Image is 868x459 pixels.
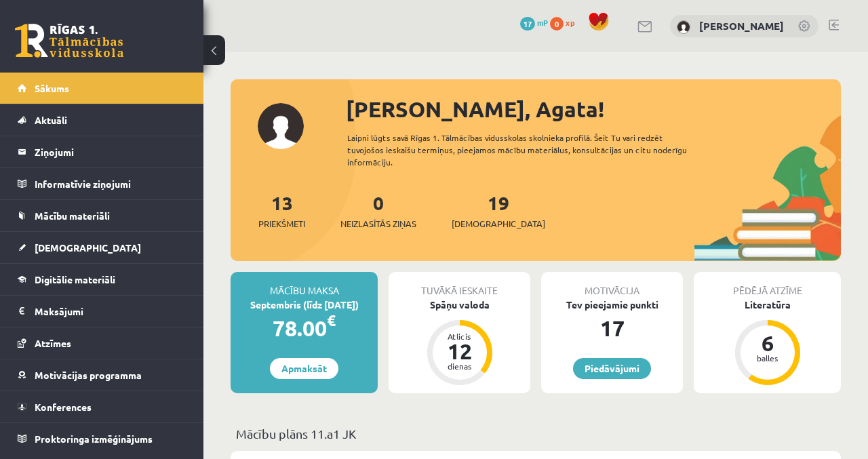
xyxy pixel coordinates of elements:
[439,340,480,362] div: 12
[439,332,480,340] div: Atlicis
[18,264,186,295] a: Digitālie materiāli
[231,272,378,298] div: Mācību maksa
[550,17,564,31] span: 0
[18,73,186,104] a: Sākums
[18,391,186,422] a: Konferences
[231,298,378,312] div: Septembris (līdz [DATE])
[694,272,841,298] div: Pēdējā atzīme
[18,200,186,231] a: Mācību materiāli
[389,272,530,298] div: Tuvākā ieskaite
[520,17,535,31] span: 17
[452,191,545,231] a: 19[DEMOGRAPHIC_DATA]
[694,298,841,312] div: Literatūra
[236,424,835,443] p: Mācību plāns 11.a1 JK
[270,358,338,379] a: Apmaksāt
[389,298,530,312] div: Spāņu valoda
[550,17,581,28] a: 0 xp
[389,298,530,387] a: Spāņu valoda Atlicis 12 dienas
[35,337,71,349] span: Atzīmes
[677,20,690,34] img: Agata Kapisterņicka
[18,232,186,263] a: [DEMOGRAPHIC_DATA]
[566,17,574,28] span: xp
[747,354,788,362] div: balles
[347,132,713,168] div: Laipni lūgts savā Rīgas 1. Tālmācības vidusskolas skolnieka profilā. Šeit Tu vari redzēt tuvojošo...
[258,217,305,231] span: Priekšmeti
[18,359,186,391] a: Motivācijas programma
[747,332,788,354] div: 6
[35,273,115,285] span: Digitālie materiāli
[439,362,480,370] div: dienas
[15,24,123,58] a: Rīgas 1. Tālmācības vidusskola
[537,17,548,28] span: mP
[35,168,186,199] legend: Informatīvie ziņojumi
[541,272,683,298] div: Motivācija
[573,358,651,379] a: Piedāvājumi
[35,136,186,167] legend: Ziņojumi
[35,433,153,445] span: Proktoringa izmēģinājums
[231,312,378,344] div: 78.00
[699,19,784,33] a: [PERSON_NAME]
[35,296,186,327] legend: Maksājumi
[541,298,683,312] div: Tev pieejamie punkti
[694,298,841,387] a: Literatūra 6 balles
[18,168,186,199] a: Informatīvie ziņojumi
[18,423,186,454] a: Proktoringa izmēģinājums
[541,312,683,344] div: 17
[520,17,548,28] a: 17 mP
[340,217,416,231] span: Neizlasītās ziņas
[346,93,841,125] div: [PERSON_NAME], Agata!
[35,114,67,126] span: Aktuāli
[35,369,142,381] span: Motivācijas programma
[35,241,141,254] span: [DEMOGRAPHIC_DATA]
[35,82,69,94] span: Sākums
[340,191,416,231] a: 0Neizlasītās ziņas
[18,104,186,136] a: Aktuāli
[327,311,336,330] span: €
[258,191,305,231] a: 13Priekšmeti
[18,296,186,327] a: Maksājumi
[452,217,545,231] span: [DEMOGRAPHIC_DATA]
[18,136,186,167] a: Ziņojumi
[35,209,110,222] span: Mācību materiāli
[18,327,186,359] a: Atzīmes
[35,401,92,413] span: Konferences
